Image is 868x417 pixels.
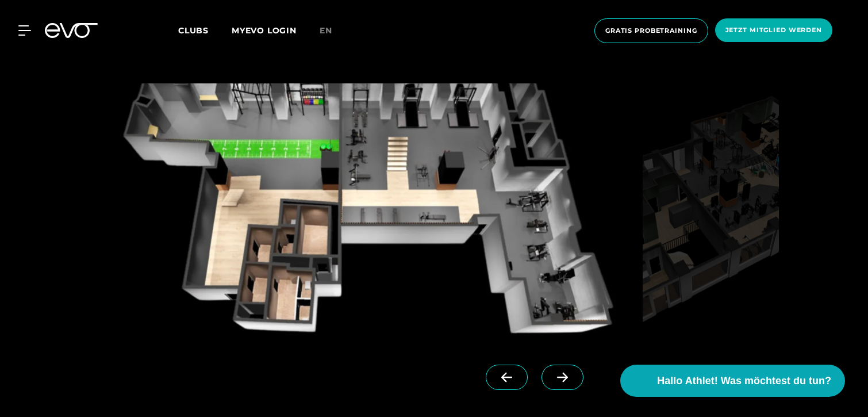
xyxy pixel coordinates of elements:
[94,83,638,337] img: evofitness
[320,25,332,36] span: en
[320,24,346,37] a: en
[178,25,209,36] span: Clubs
[620,365,845,397] button: Hallo Athlet! Was möchtest du tun?
[643,83,779,337] img: evofitness
[712,18,836,43] a: Jetzt Mitglied werden
[178,25,232,36] a: Clubs
[605,26,697,36] span: Gratis Probetraining
[591,18,712,43] a: Gratis Probetraining
[657,373,831,389] span: Hallo Athlet! Was möchtest du tun?
[232,25,297,36] a: MYEVO LOGIN
[725,25,822,35] span: Jetzt Mitglied werden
